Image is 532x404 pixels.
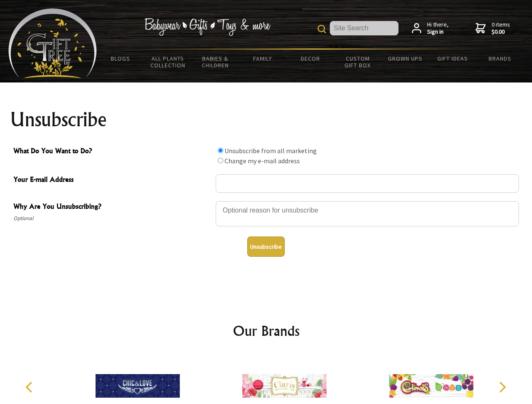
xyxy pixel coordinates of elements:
a: Babies & Children [192,50,239,74]
a: Decor [286,50,334,67]
a: Brands [476,50,524,67]
strong: Sign in [427,28,449,36]
input: Your E-mail Address [216,174,519,193]
img: Babywear - Gifts - Toys & more [144,18,270,36]
h1: Unsubscribe [10,109,522,130]
a: Grown Ups [381,50,429,67]
span: 0 items [492,21,510,36]
a: Family [239,50,287,67]
a: Gift Ideas [429,50,476,67]
a: All Plants Collection [144,50,192,74]
a: Hi there,Sign in [412,21,449,36]
button: Unsubscribe [247,237,285,257]
img: product search [318,25,326,33]
button: Next [493,378,511,396]
h2: Our Brands [17,321,516,341]
img: Babyware - Gifts - Toys and more... [8,8,97,78]
input: What Do You Want to Do? [218,148,223,153]
a: Custom Gift Box [334,50,382,74]
a: BLOGS [97,50,144,67]
input: What Do You Want to Do? [218,158,223,163]
span: Optional [13,213,211,223]
span: Why Are You Unsubscribing? [13,201,211,213]
span: Hi there, [427,21,449,36]
a: 0 items$0.00 [476,21,510,36]
strong: $0.00 [492,28,510,36]
label: Change my e-mail address [225,157,300,165]
span: Your E-mail Address [13,174,211,186]
button: Previous [21,378,40,396]
input: Site Search [330,21,398,35]
textarea: Why Are You Unsubscribing? [216,201,519,226]
span: What Do You Want to Do? [13,146,211,158]
label: Unsubscribe from all marketing [225,146,317,155]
